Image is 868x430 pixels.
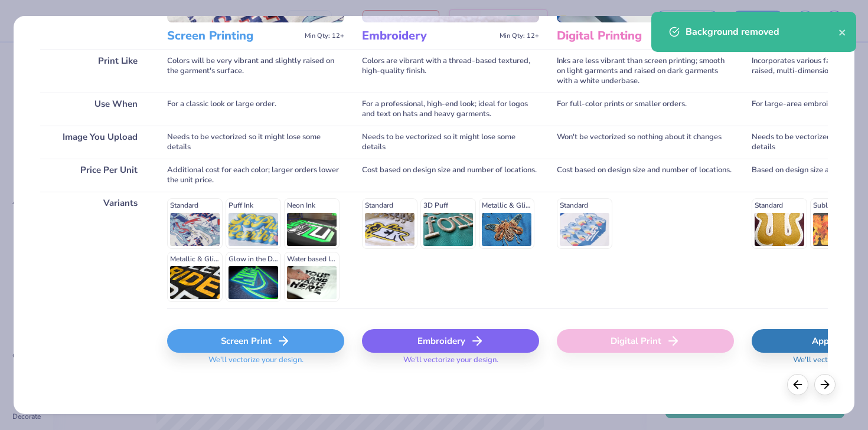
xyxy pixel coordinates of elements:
div: Additional cost for each color; larger orders lower the unit price. [167,159,344,192]
span: We'll vectorize your design. [204,355,308,372]
div: Price Per Unit [40,159,149,192]
div: Needs to be vectorized so it might lose some details [362,126,539,159]
div: Won't be vectorized so nothing about it changes [557,126,734,159]
div: Colors will be very vibrant and slightly raised on the garment's surface. [167,50,344,93]
div: Cost based on design size and number of locations. [557,159,734,192]
div: Cost based on design size and number of locations. [362,159,539,192]
div: Print Like [40,50,149,93]
div: Variants [40,192,149,308]
div: For full-color prints or smaller orders. [557,93,734,126]
div: Embroidery [362,329,539,353]
div: Inks are less vibrant than screen printing; smooth on light garments and raised on dark garments ... [557,50,734,93]
div: For a classic look or large order. [167,93,344,126]
div: Image You Upload [40,126,149,159]
h3: Digital Printing [557,28,690,44]
div: For a professional, high-end look; ideal for logos and text on hats and heavy garments. [362,93,539,126]
div: Digital Print [557,329,734,353]
span: Min Qty: 12+ [305,32,344,40]
h3: Embroidery [362,28,495,44]
div: Use When [40,93,149,126]
span: Min Qty: 12+ [500,32,539,40]
span: We'll vectorize your design. [399,355,503,372]
h3: Screen Printing [167,28,300,44]
div: Colors are vibrant with a thread-based textured, high-quality finish. [362,50,539,93]
button: close [838,25,847,39]
div: Background removed [686,25,838,39]
div: Screen Print [167,329,344,353]
div: Needs to be vectorized so it might lose some details [167,126,344,159]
